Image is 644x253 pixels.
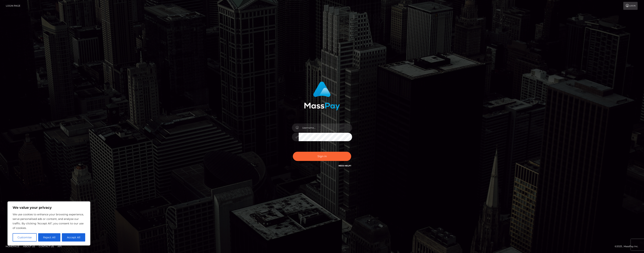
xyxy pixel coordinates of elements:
button: Reject All [38,233,61,242]
a: About Us [22,243,36,249]
a: Homepage [4,243,21,249]
img: MassPay Login [304,82,340,110]
a: Need Help? [339,165,351,167]
a: Login [623,2,638,10]
p: We value your privacy [13,205,85,210]
p: We use cookies to enhance your browsing experience, serve personalised ads or content, and analys... [13,212,85,230]
button: Sign in [293,152,351,161]
div: © 2025 , MassPay Inc. [615,244,641,248]
button: Accept All [62,233,85,242]
button: Customise [13,233,37,242]
input: Username... [299,123,352,132]
a: API [56,243,63,249]
a: Contact Us [37,243,55,249]
div: We value your privacy [8,201,90,245]
a: Login Page [6,2,20,10]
